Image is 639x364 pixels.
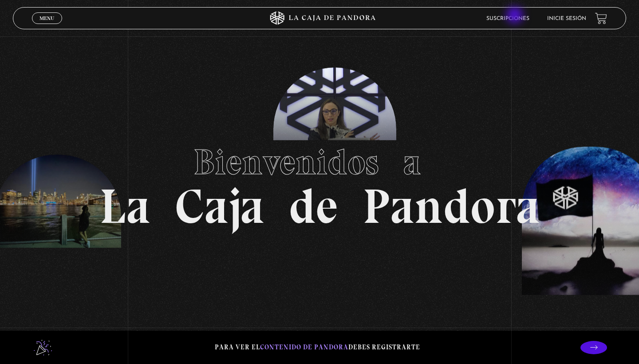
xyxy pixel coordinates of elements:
[595,12,607,24] a: View your shopping cart
[99,133,540,231] h1: La Caja de Pandora
[260,343,348,351] span: contenido de Pandora
[486,16,529,21] a: Suscripciones
[193,141,446,183] span: Bienvenidos a
[39,16,54,21] span: Menu
[215,341,420,353] p: Para ver el debes registrarte
[547,16,586,21] a: Inicie sesión
[37,23,58,29] span: Cerrar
